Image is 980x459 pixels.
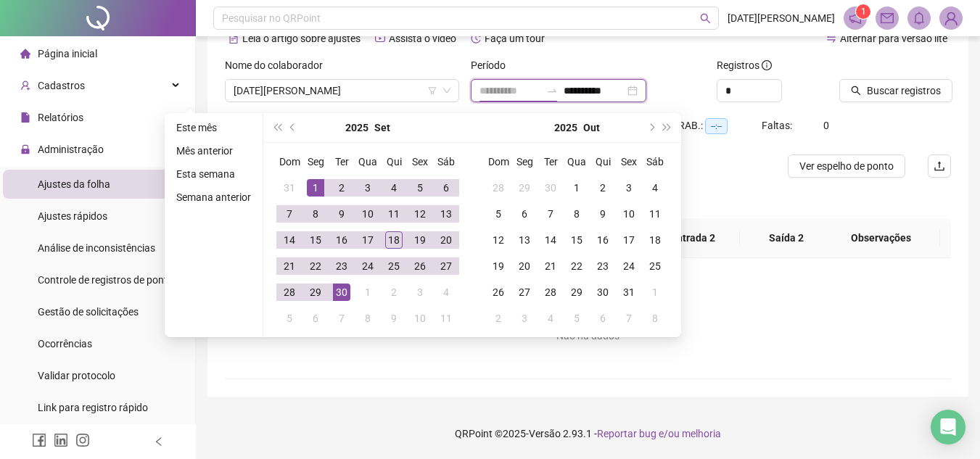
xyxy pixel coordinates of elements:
[788,154,905,178] button: Ver espelho de ponto
[516,179,533,197] div: 29
[75,433,90,447] span: instagram
[407,227,433,253] td: 2025-09-19
[411,179,429,197] div: 5
[564,175,590,201] td: 2025-10-01
[437,284,455,301] div: 4
[38,178,110,190] span: Ajustes da folha
[851,86,861,96] span: search
[407,305,433,331] td: 2025-10-10
[594,284,612,301] div: 30
[276,305,302,331] td: 2025-10-05
[511,149,538,175] th: Seg
[389,33,456,44] span: Assista o vídeo
[433,175,459,201] td: 2025-09-06
[359,205,376,223] div: 10
[359,310,376,327] div: 8
[329,227,355,253] td: 2025-09-16
[381,305,407,331] td: 2025-10-09
[437,179,455,197] div: 6
[511,227,538,253] td: 2025-10-13
[542,257,559,275] div: 21
[833,230,928,246] span: Observações
[822,218,940,258] th: Observações
[590,253,616,279] td: 2025-10-23
[407,253,433,279] td: 2025-09-26
[538,175,564,201] td: 2025-09-30
[385,231,403,249] div: 18
[20,80,30,91] span: user-add
[381,279,407,305] td: 2025-10-02
[490,310,507,327] div: 2
[705,118,728,134] span: --:--
[542,205,559,223] div: 7
[38,306,139,318] span: Gestão de solicitações
[302,253,329,279] td: 2025-09-22
[511,279,538,305] td: 2025-10-27
[269,113,285,142] button: super-prev-year
[385,179,403,197] div: 4
[516,284,533,301] div: 27
[302,279,329,305] td: 2025-09-29
[840,33,947,44] span: Alternar para versão lite
[333,257,350,275] div: 23
[490,284,507,301] div: 26
[485,253,511,279] td: 2025-10-19
[281,231,298,249] div: 14
[276,201,302,227] td: 2025-09-07
[355,149,381,175] th: Qua
[359,179,376,197] div: 3
[642,305,668,331] td: 2025-11-08
[285,113,301,142] button: prev-year
[646,205,664,223] div: 11
[38,80,85,91] span: Cadastros
[542,179,559,197] div: 30
[170,165,257,183] li: Esta semana
[564,201,590,227] td: 2025-10-08
[307,257,324,275] div: 22
[428,86,437,95] span: filter
[437,231,455,249] div: 20
[740,218,833,258] th: Saída 2
[375,33,385,44] span: youtube
[32,433,46,447] span: facebook
[529,428,561,439] span: Versão
[385,310,403,327] div: 9
[276,149,302,175] th: Dom
[594,179,612,197] div: 2
[642,227,668,253] td: 2025-10-18
[856,4,870,19] sup: 1
[411,284,429,301] div: 3
[307,284,324,301] div: 29
[620,231,638,249] div: 17
[385,284,403,301] div: 2
[374,113,390,142] button: month panel
[660,117,762,134] div: H. TRAB.:
[38,338,92,350] span: Ocorrências
[646,257,664,275] div: 25
[568,284,585,301] div: 29
[799,158,894,174] span: Ver espelho de ponto
[38,144,104,155] span: Administração
[542,284,559,301] div: 28
[381,201,407,227] td: 2025-09-11
[385,205,403,223] div: 11
[516,231,533,249] div: 13
[485,149,511,175] th: Dom
[355,279,381,305] td: 2025-10-01
[170,119,257,136] li: Este mês
[302,175,329,201] td: 2025-09-01
[490,257,507,275] div: 19
[485,201,511,227] td: 2025-10-05
[590,305,616,331] td: 2025-11-06
[642,175,668,201] td: 2025-10-04
[564,253,590,279] td: 2025-10-22
[381,253,407,279] td: 2025-09-25
[485,305,511,331] td: 2025-11-02
[700,13,711,24] span: search
[359,284,376,301] div: 1
[433,253,459,279] td: 2025-09-27
[538,253,564,279] td: 2025-10-21
[485,33,545,44] span: Faça um tour
[228,33,239,44] span: file-text
[333,231,350,249] div: 16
